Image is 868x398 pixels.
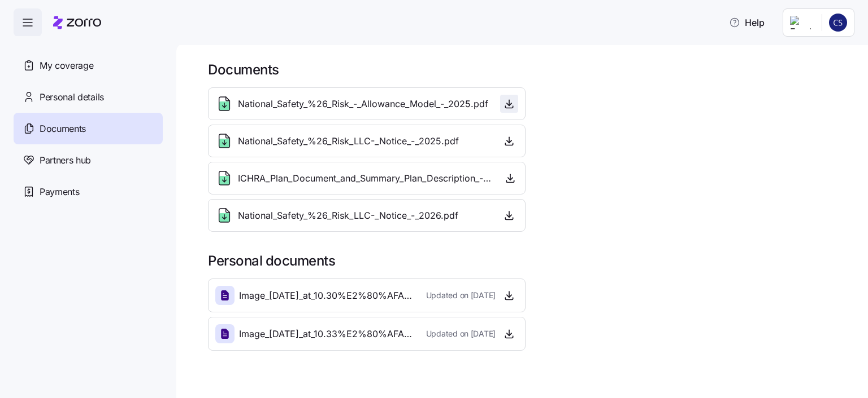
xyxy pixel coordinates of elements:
span: National_Safety_%26_Risk_LLC-_Notice_-_2026.pdf [238,209,458,223]
span: Help [729,16,765,29]
a: Partners hub [14,144,163,176]
a: Payments [14,176,163,207]
span: ICHRA_Plan_Document_and_Summary_Plan_Description_-_2026.pdf [238,171,493,185]
button: Help [720,11,774,34]
span: National_Safety_%26_Risk_LLC-_Notice_-_2025.pdf [238,134,459,148]
h1: Documents [208,61,852,78]
img: 6244b38e85df3a916518c672ca80c480 [829,14,847,32]
h1: Personal documents [208,252,852,269]
span: Documents [40,122,86,136]
span: Personal details [40,90,104,104]
span: Image_[DATE]_at_10.33%E2%80%AFAM.jpeg [239,327,417,341]
a: My coverage [14,50,163,81]
a: Documents [14,113,163,144]
span: Updated on [DATE] [426,328,496,339]
img: Employer logo [790,16,813,29]
a: Personal details [14,81,163,113]
span: Updated on [DATE] [426,290,496,301]
span: National_Safety_%26_Risk_-_Allowance_Model_-_2025.pdf [238,97,488,111]
span: Image_[DATE]_at_10.30%E2%80%AFAM.jpeg [239,289,417,303]
span: Partners hub [40,153,91,167]
span: Payments [40,185,79,199]
span: My coverage [40,59,93,73]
